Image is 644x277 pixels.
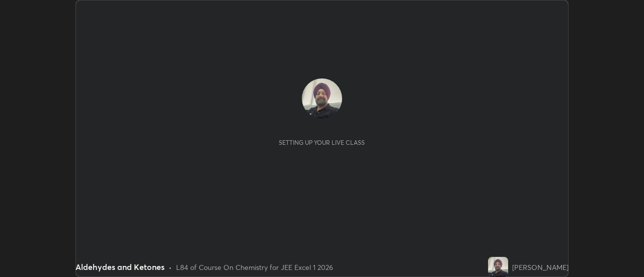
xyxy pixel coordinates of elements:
div: Setting up your live class [279,139,365,146]
div: L84 of Course On Chemistry for JEE Excel 1 2026 [176,262,333,272]
div: Aldehydes and Ketones [75,261,165,273]
div: • [169,262,172,272]
img: 3c111d6fb97f478eac34a0bd0f6d3866.jpg [302,78,342,119]
div: [PERSON_NAME] [512,262,569,272]
img: 3c111d6fb97f478eac34a0bd0f6d3866.jpg [488,257,508,277]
